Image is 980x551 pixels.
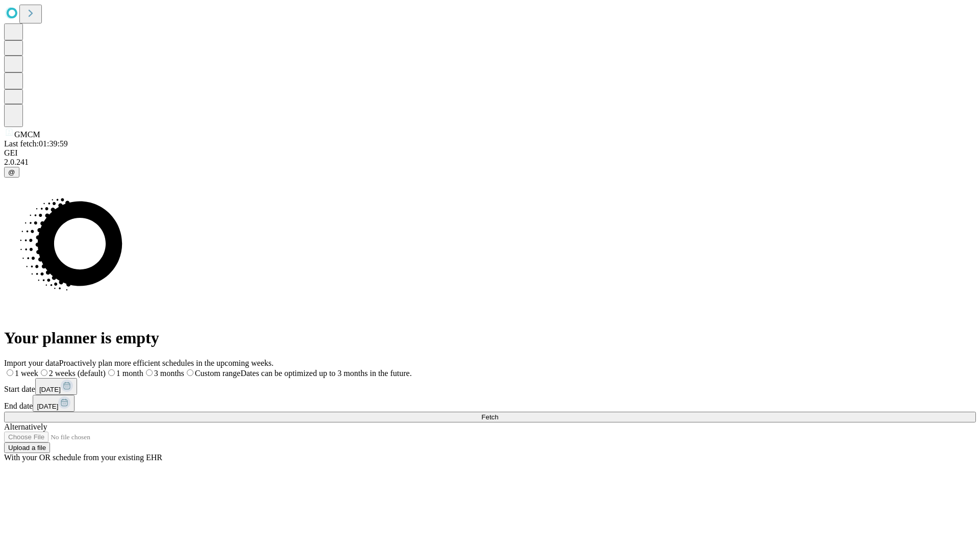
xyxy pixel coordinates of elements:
[240,369,411,378] span: Dates can be optimized up to 3 months in the future.
[37,403,58,410] span: [DATE]
[116,369,143,378] span: 1 month
[108,369,115,376] input: 1 month
[187,369,193,376] input: Custom rangeDates can be optimized up to 3 months in the future.
[15,369,38,378] span: 1 week
[154,369,184,378] span: 3 months
[4,442,50,453] button: Upload a file
[4,167,19,178] button: @
[481,413,498,421] span: Fetch
[14,130,40,139] span: GMCM
[4,148,976,158] div: GEI
[33,395,75,412] button: [DATE]
[4,139,68,148] span: Last fetch: 01:39:59
[49,369,106,378] span: 2 weeks (default)
[39,386,61,393] span: [DATE]
[8,168,15,176] span: @
[7,369,13,376] input: 1 week
[59,359,274,367] span: Proactively plan more efficient schedules in the upcoming weeks.
[4,158,976,167] div: 2.0.241
[4,395,976,412] div: End date
[4,329,976,347] h1: Your planner is empty
[4,378,976,395] div: Start date
[35,378,77,395] button: [DATE]
[4,453,162,462] span: With your OR schedule from your existing EHR
[4,359,59,367] span: Import your data
[195,369,240,378] span: Custom range
[41,369,47,376] input: 2 weeks (default)
[4,422,47,431] span: Alternatively
[146,369,153,376] input: 3 months
[4,412,976,422] button: Fetch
